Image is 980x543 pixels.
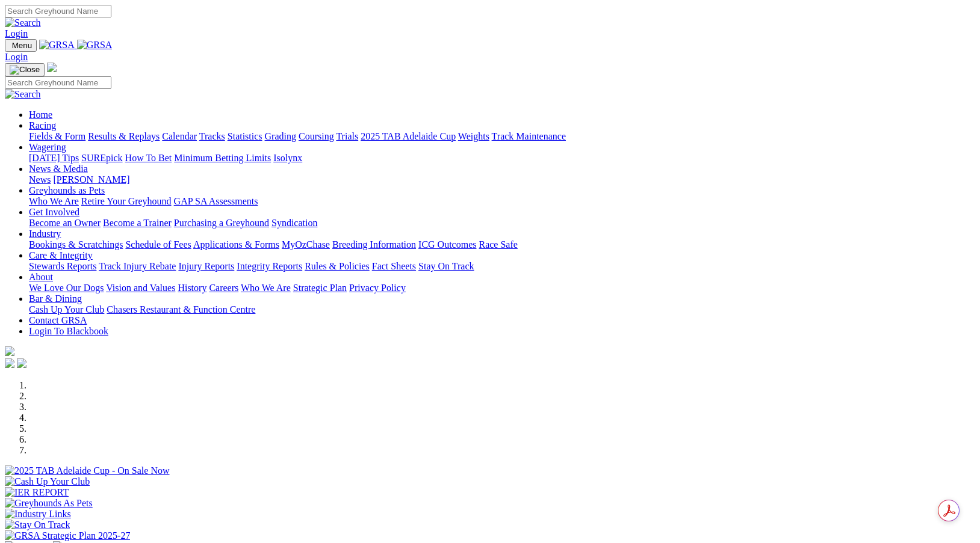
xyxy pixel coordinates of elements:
a: Who We Are [29,196,79,206]
a: Login [5,52,28,62]
a: Results & Replays [88,131,160,141]
a: Fact Sheets [372,261,416,271]
a: Login To Blackbook [29,326,108,336]
img: GRSA Strategic Plan 2025-27 [5,530,130,541]
img: facebook.svg [5,358,14,368]
img: Close [10,65,40,75]
img: Greyhounds As Pets [5,498,93,509]
a: Become an Owner [29,218,101,228]
div: Racing [29,131,975,142]
img: Stay On Track [5,520,70,530]
a: Who We Are [241,283,291,293]
a: Wagering [29,142,66,152]
a: News [29,174,51,185]
a: About [29,272,53,282]
input: Search [5,76,111,89]
a: We Love Our Dogs [29,283,104,293]
img: Search [5,17,41,28]
img: IER REPORT [5,487,69,498]
a: Schedule of Fees [125,239,191,250]
div: Greyhounds as Pets [29,196,975,207]
a: News & Media [29,164,88,174]
a: Integrity Reports [237,261,302,271]
img: twitter.svg [17,358,26,368]
img: Industry Links [5,509,71,520]
img: Search [5,89,41,100]
a: Statistics [228,131,262,141]
a: Become a Trainer [103,218,172,228]
a: Stay On Track [418,261,474,271]
a: Racing [29,120,56,130]
a: Home [29,109,52,120]
a: Minimum Betting Limits [174,153,271,163]
a: [DATE] Tips [29,153,79,163]
a: Breeding Information [332,239,416,250]
a: Chasers Restaurant & Function Centre [107,304,255,314]
a: Coursing [299,131,334,141]
div: News & Media [29,174,975,185]
a: Industry [29,229,61,239]
a: Grading [265,131,296,141]
img: logo-grsa-white.png [5,346,14,356]
a: Track Injury Rebate [99,261,176,271]
a: Vision and Values [106,283,175,293]
a: Login [5,28,28,38]
a: Privacy Policy [349,283,406,293]
a: Rules & Policies [305,261,370,271]
img: GRSA [77,40,113,51]
div: Care & Integrity [29,261,975,272]
a: Trials [336,131,358,141]
a: Stewards Reports [29,261,96,271]
div: Bar & Dining [29,304,975,315]
a: Syndication [271,218,317,228]
button: Toggle navigation [5,39,37,52]
img: logo-grsa-white.png [47,63,57,72]
a: Weights [458,131,489,141]
a: Care & Integrity [29,250,93,260]
a: Tracks [199,131,225,141]
a: GAP SA Assessments [174,196,258,206]
a: Isolynx [273,153,302,163]
a: Get Involved [29,207,79,217]
a: Race Safe [479,239,517,250]
a: Cash Up Your Club [29,304,104,314]
div: Industry [29,239,975,250]
a: Bookings & Scratchings [29,239,123,250]
a: Greyhounds as Pets [29,185,105,195]
a: Strategic Plan [293,283,347,293]
a: Track Maintenance [492,131,566,141]
img: Cash Up Your Club [5,476,90,487]
a: Bar & Dining [29,293,82,304]
div: Wagering [29,153,975,164]
a: MyOzChase [282,239,330,250]
a: [PERSON_NAME] [53,174,129,185]
div: About [29,283,975,293]
a: SUREpick [81,153,122,163]
a: ICG Outcomes [418,239,476,250]
a: History [178,283,206,293]
span: Menu [12,41,32,50]
a: How To Bet [125,153,172,163]
a: Injury Reports [178,261,234,271]
a: Fields & Form [29,131,85,141]
a: 2025 TAB Adelaide Cup [361,131,456,141]
a: Applications & Forms [193,239,279,250]
button: Toggle navigation [5,63,45,76]
a: Calendar [162,131,197,141]
img: 2025 TAB Adelaide Cup - On Sale Now [5,465,170,476]
div: Get Involved [29,218,975,229]
a: Contact GRSA [29,315,87,325]
img: GRSA [39,40,75,51]
a: Careers [209,283,238,293]
a: Retire Your Greyhound [81,196,172,206]
a: Purchasing a Greyhound [174,218,269,228]
input: Search [5,5,111,17]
